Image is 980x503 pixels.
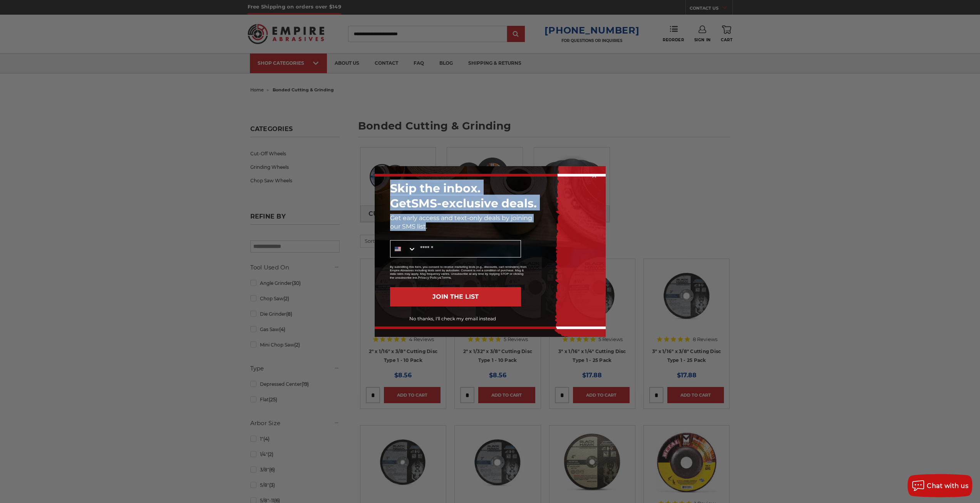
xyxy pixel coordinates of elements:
button: Search Countries [390,241,416,257]
span: Skip the inbox. [390,181,481,195]
button: Chat with us [908,474,972,497]
span: SMS-exclusive deals. [411,196,537,210]
img: United States [395,246,401,252]
p: By submitting this form, you consent to receive marketing texts (e.g., discounts, cart reminders)... [390,265,529,279]
button: Close dialog [590,172,598,180]
span: our SMS list. [390,223,427,230]
span: Get [390,196,411,210]
a: Privacy Policy [418,276,439,279]
span: Chat with us [927,482,968,490]
button: No thanks, I'll check my email instead [385,312,521,325]
span: Get early access and text-only deals by joining [390,214,532,222]
a: Terms [441,276,451,279]
button: JOIN THE LIST [390,287,521,306]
